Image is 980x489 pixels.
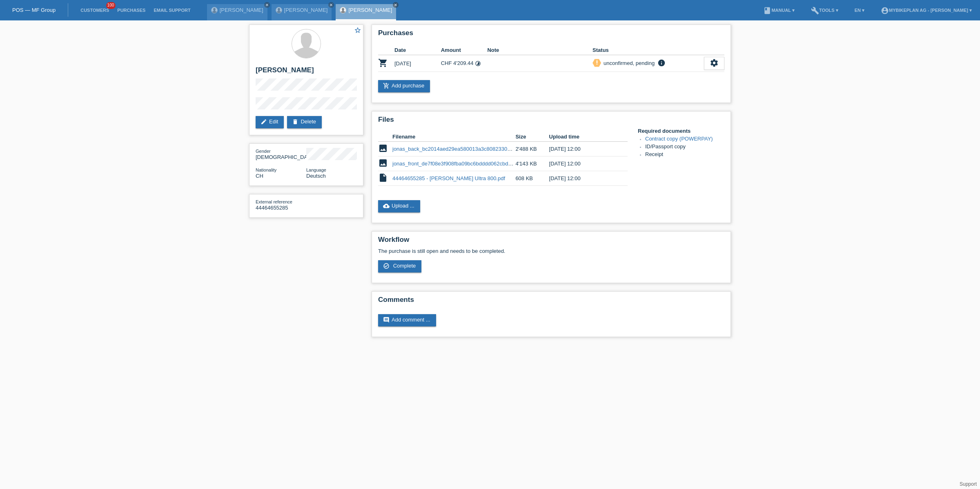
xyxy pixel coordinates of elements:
[877,8,976,13] a: account_circleMybikeplan AG - [PERSON_NAME] ▾
[348,7,392,13] a: [PERSON_NAME]
[515,171,549,186] td: 608 KB
[392,161,523,167] a: jonas_front_de7f08e3f908fba09bc6bdddd062cbdb.jpeg
[383,83,390,89] i: add_shopping_cart
[549,156,616,171] td: [DATE] 12:00
[256,173,263,179] span: Switzerland
[645,151,724,159] li: Receipt
[256,149,271,154] span: Gender
[759,8,799,13] a: bookManual ▾
[265,3,269,7] i: close
[256,199,292,204] span: External reference
[811,7,819,15] i: build
[392,175,505,181] a: 44464655285 - [PERSON_NAME] Ultra 800.pdf
[12,7,56,13] a: POS — MF Group
[763,7,771,15] i: book
[378,236,724,248] h2: Workflow
[475,60,481,67] i: Instalments (48 instalments)
[76,8,113,13] a: Customers
[378,200,420,212] a: cloud_uploadUpload ...
[287,116,322,128] a: deleteDelete
[392,132,515,142] th: Filename
[354,27,361,34] i: star_border
[394,3,398,7] i: close
[378,80,430,92] a: add_shopping_cartAdd purchase
[441,45,488,55] th: Amount
[549,171,616,186] td: [DATE] 12:00
[378,143,388,153] i: image
[378,116,724,128] h2: Files
[515,142,549,156] td: 2'488 KB
[378,158,388,168] i: image
[292,118,298,125] i: delete
[515,132,549,142] th: Size
[392,146,528,152] a: jonas_back_bc2014aed29ea580013a3c8082330e7e.jpeg
[594,60,600,65] i: priority_high
[383,203,390,209] i: cloud_upload
[256,148,306,160] div: [DEMOGRAPHIC_DATA]
[657,59,666,67] i: info
[284,7,328,13] a: [PERSON_NAME]
[378,173,388,183] i: insert_drive_file
[549,132,616,142] th: Upload time
[378,260,421,272] a: check_circle_outline Complete
[710,58,719,67] i: settings
[306,173,326,179] span: Deutsch
[441,55,488,72] td: CHF 4'209.44
[383,263,390,269] i: check_circle_outline
[881,7,889,15] i: account_circle
[549,142,616,156] td: [DATE] 12:00
[256,167,276,172] span: Nationality
[807,8,842,13] a: buildTools ▾
[394,55,441,72] td: [DATE]
[149,8,194,13] a: Email Support
[378,58,388,68] i: POSP00027958
[515,156,549,171] td: 4'143 KB
[383,317,390,323] i: comment
[256,199,306,211] div: 44464655285
[378,314,436,326] a: commentAdd comment ...
[378,29,724,41] h2: Purchases
[960,481,977,487] a: Support
[378,248,724,254] p: The purchase is still open and needs to be completed.
[645,136,713,142] a: Contract copy (POWERPAY)
[487,45,592,55] th: Note
[851,8,869,13] a: EN ▾
[638,128,724,134] h4: Required documents
[645,143,724,151] li: ID/Passport copy
[393,263,416,269] span: Complete
[306,167,326,172] span: Language
[354,27,361,35] a: star_border
[220,7,263,13] a: [PERSON_NAME]
[113,8,149,13] a: Purchases
[329,3,333,7] i: close
[394,45,441,55] th: Date
[106,2,116,9] span: 100
[601,59,655,67] div: unconfirmed, pending
[592,45,704,55] th: Status
[378,296,724,308] h2: Comments
[256,66,357,78] h2: [PERSON_NAME]
[264,2,270,8] a: close
[261,118,267,125] i: edit
[328,2,334,8] a: close
[256,116,284,128] a: editEdit
[393,2,399,8] a: close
